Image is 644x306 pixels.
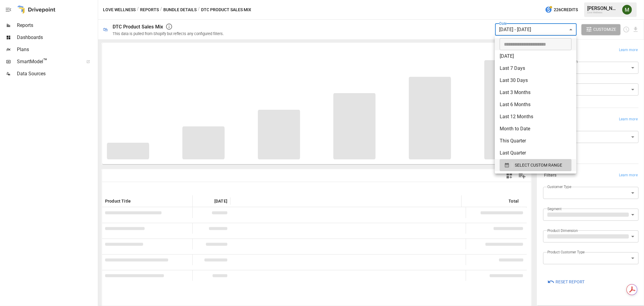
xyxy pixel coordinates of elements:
li: Last Quarter [495,147,576,159]
li: [DATE] [495,50,576,62]
li: Month to Date [495,123,576,135]
button: SELECT CUSTOM RANGE [500,159,572,171]
li: Last 12 Months [495,111,576,123]
li: Last 6 Months [495,99,576,111]
li: This Quarter [495,135,576,147]
li: Last 7 Days [495,62,576,74]
li: Last 30 Days [495,74,576,86]
span: SELECT CUSTOM RANGE [515,161,562,169]
li: Last 3 Months [495,86,576,99]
